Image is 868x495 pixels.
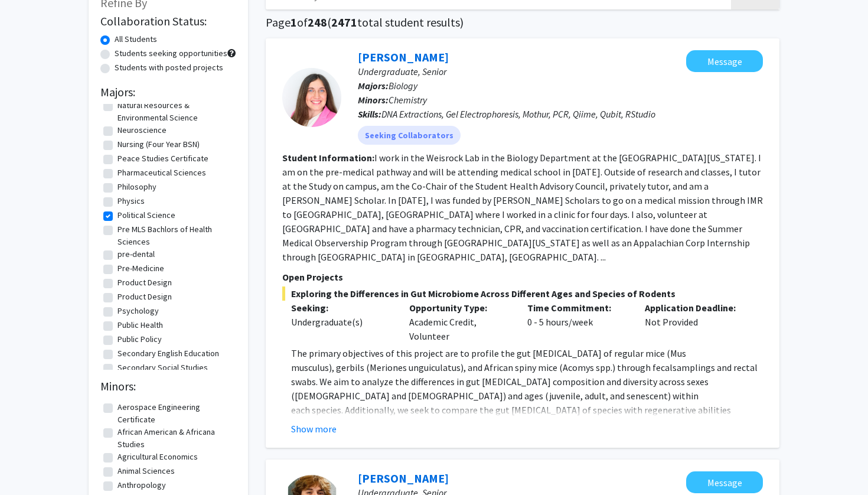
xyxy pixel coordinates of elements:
[686,50,763,72] button: Message Hannah Allen
[118,451,198,463] label: Agricultural Economics
[118,138,200,151] label: Nursing (Four Year BSN)
[118,262,164,275] label: Pre-Medicine
[118,152,208,165] label: Peace Studies Certificate
[331,15,357,30] span: 2471
[358,471,449,486] a: [PERSON_NAME]
[118,291,172,303] label: Product Design
[118,347,219,360] label: Secondary English Education
[291,403,763,474] p: each species. Additionally, we seek to compare the gut [MEDICAL_DATA] of species with regenerativ...
[291,15,297,30] span: 1
[282,271,343,283] span: Open Projects
[118,426,233,451] label: African American & Africana Studies
[291,422,337,436] button: Show more
[389,94,427,106] span: Chemistry
[100,379,236,393] h2: Minors:
[358,50,449,64] a: [PERSON_NAME]
[282,152,763,263] fg-read-more: I work in the Weisrock Lab in the Biology Department at the [GEOGRAPHIC_DATA][US_STATE]. I am on ...
[118,362,233,386] label: Secondary Social Studies Education
[266,15,779,30] h1: Page of ( total student results)
[291,360,763,403] p: musculus), gerbils (Meriones unguiculatus), and African spiny mice (Acomys spp.) through fecalsam...
[400,301,518,343] div: Academic Credit, Volunteer
[100,85,236,99] h2: Majors:
[527,301,628,315] p: Time Commitment:
[115,61,223,74] label: Students with posted projects
[358,94,389,106] b: Minors:
[645,301,745,315] p: Application Deadline:
[636,301,754,343] div: Not Provided
[686,471,763,493] button: Message Gabriel Suarez
[118,401,233,426] label: Aerospace Engineering Certificate
[118,276,172,289] label: Product Design
[381,108,655,120] span: DNA Extractions, Gel Electrophoresis, Mothur, PCR, Qiime, Qubit, RStudio
[115,33,157,45] label: All Students
[118,305,159,317] label: Psychology
[358,66,446,77] span: Undergraduate, Senior
[118,479,166,491] label: Anthropology
[291,301,391,315] p: Seeking:
[115,47,227,60] label: Students seeking opportunities
[118,333,162,346] label: Public Policy
[282,152,374,164] b: Student Information:
[308,15,327,30] span: 248
[358,80,389,92] b: Majors:
[358,108,381,120] b: Skills:
[518,301,637,343] div: 0 - 5 hours/week
[100,14,236,28] h2: Collaboration Status:
[358,126,461,145] mat-chip: Seeking Collaborators
[118,124,167,136] label: Neuroscience
[282,286,763,301] span: Exploring the Differences in Gut Microbiome Across Different Ages and Species of Rodents
[389,80,417,92] span: Biology
[118,248,155,260] label: pre-dental
[118,465,175,477] label: Animal Sciences
[291,346,763,360] p: The primary objectives of this project are to profile the gut [MEDICAL_DATA] of regular mice (Mus
[118,99,233,124] label: Natural Resources & Environmental Science
[291,315,391,329] div: Undergraduate(s)
[118,209,175,222] label: Political Science
[118,167,206,179] label: Pharmaceutical Sciences
[9,442,50,486] iframe: Chat
[118,195,145,207] label: Physics
[118,181,156,193] label: Philosophy
[118,223,233,248] label: Pre MLS Bachlors of Health Sciences
[118,319,163,331] label: Public Health
[409,301,510,315] p: Opportunity Type:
